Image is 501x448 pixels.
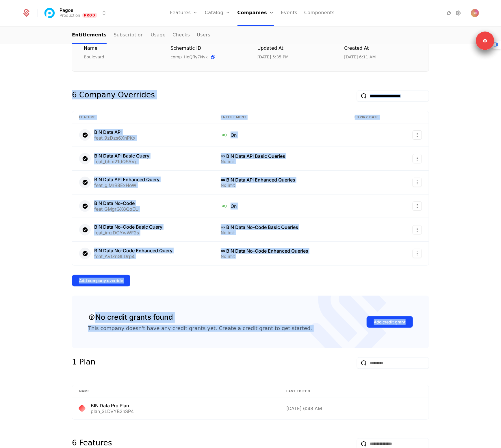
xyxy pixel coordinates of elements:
button: Select action [413,154,422,163]
a: Users [197,27,210,44]
a: Integrations [446,10,452,16]
button: Select action [413,249,422,258]
div: 3/28/25, 6:11 AM [344,54,376,60]
th: Entitlement [214,111,348,123]
a: Checks [172,27,190,44]
button: Select environment [44,7,107,19]
div: Updated at [257,45,331,52]
div: BIN Data No-Code [94,201,139,206]
div: Boulevard [84,54,157,60]
button: Open user button [471,9,479,17]
div: 6 Company Overrides [72,90,155,102]
ul: Choose Sub Page [72,27,210,44]
div: On [221,202,341,210]
div: No limit [221,183,341,187]
div: Schematic ID [171,45,244,52]
div: Add credit grant [374,319,406,325]
div: 10/3/25, 5:35 PM [257,54,289,60]
div: ∞ BIN Data No-Code Basic Queries [221,225,341,229]
div: feat_GMgrGX8QoEU [94,207,139,211]
nav: Main [72,27,429,44]
div: ∞ BIN Data API Basic Queries [221,154,341,158]
div: feat_bhm21dQS5Vp [94,159,149,164]
a: Subscription [114,27,144,44]
th: Name [72,385,279,397]
div: 1 Plan [72,357,95,369]
span: comp_HoQfiy7Nvk [171,54,208,60]
div: feat_imzDGYwWF2s [94,230,162,235]
button: Select action [413,130,422,140]
button: Add credit grant [367,316,413,328]
img: Pagos [43,6,57,20]
div: Created at [344,45,417,52]
div: Name [84,45,157,52]
div: feat_gjMrB8ExHoW [94,183,159,188]
div: BIN Data API Enhanced Query [94,177,159,182]
a: Usage [151,27,166,44]
th: Expiry date [348,111,398,123]
div: [DATE] 6:48 AM [286,406,422,411]
div: No limit [221,254,341,258]
div: On [221,131,341,139]
button: Add company override [72,275,130,286]
div: No limit [221,160,341,164]
div: feat_AVtZnGLDrp4 [94,254,172,259]
span: Pagos [60,8,73,12]
div: BIN Data Pro Plan [91,403,134,408]
div: No limit [221,231,341,235]
div: BIN Data No-Code Basic Query [94,225,162,229]
div: No credit grants found [88,312,173,323]
button: Select action [413,178,422,187]
img: Gio Hobbins [471,9,479,17]
div: Add company override [79,278,123,284]
div: ∞ BIN Data API Enhanced Queries [221,177,341,182]
div: BIN Data No-Code Enhanced Query [94,248,172,253]
div: plan_3LDVYB2nSP4 [91,409,134,414]
div: ∞ BIN Data No-Code Enhanced Queries [221,249,341,253]
div: BIN Data API Basic Query [94,153,149,158]
div: BIN Data API [94,130,136,134]
div: This company doesn't have any credit grants yet. Create a credit grant to get started. [88,325,312,332]
button: Select action [413,201,422,211]
a: Settings [455,10,462,16]
div: feat_9zDzs6XnPKx [94,136,136,140]
th: Last edited [279,385,429,397]
th: Feature [72,111,214,123]
div: Production [60,12,80,18]
button: Select action [413,225,422,234]
a: Entitlements [72,27,107,44]
span: Prod [82,13,97,18]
